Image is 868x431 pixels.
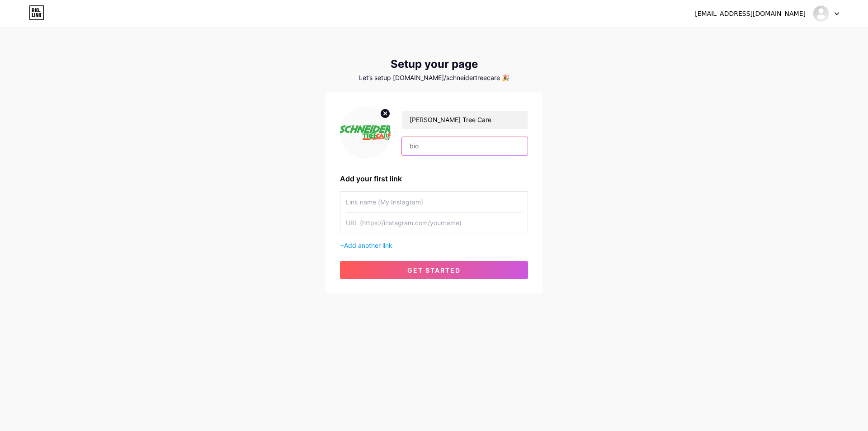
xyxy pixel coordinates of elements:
[402,137,528,155] input: bio
[340,261,528,279] button: get started
[340,241,528,250] div: +
[812,5,830,22] img: schneidertreecare
[346,213,522,233] input: URL (https://instagram.com/yourname)
[340,107,391,159] img: profile pic
[325,58,542,71] div: Setup your page
[344,242,392,249] span: Add another link
[325,74,542,81] div: Let’s setup [DOMAIN_NAME]/schneidertreecare 🎉
[346,192,522,212] input: Link name (My Instagram)
[402,111,528,129] input: Your name
[340,173,528,184] div: Add your first link
[407,266,461,274] span: get started
[695,9,806,19] div: [EMAIL_ADDRESS][DOMAIN_NAME]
